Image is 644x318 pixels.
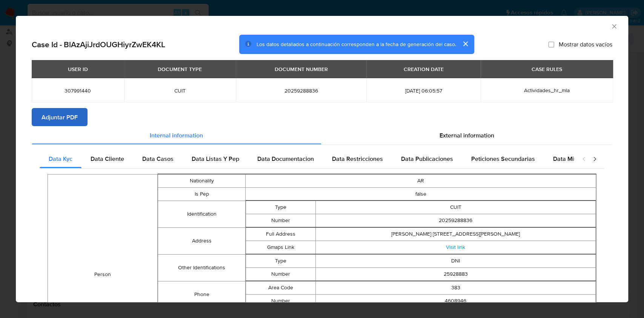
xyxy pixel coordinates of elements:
td: Is Pep [158,187,245,201]
div: DOCUMENT TYPE [153,63,206,76]
div: CREATION DATE [399,63,448,76]
td: 383 [316,281,596,294]
div: Detailed info [32,126,612,144]
td: [PERSON_NAME] [STREET_ADDRESS][PERSON_NAME] [316,227,596,241]
td: Nationality [158,174,245,187]
td: 20259288836 [316,214,596,227]
td: Number [246,214,316,227]
td: Type [246,254,316,267]
span: Adjuntar PDF [41,109,78,125]
td: Number [246,267,316,281]
div: closure-recommendation-modal [16,16,628,302]
span: CUIT [133,87,227,94]
td: AR [246,174,596,187]
button: Adjuntar PDF [32,108,88,126]
td: DNI [316,254,596,267]
button: cerrar [456,35,474,53]
td: 25928883 [316,267,596,281]
span: External information [440,131,494,139]
td: Number [246,294,316,307]
span: Actividades_hr_mla [524,86,570,94]
span: 20259288836 [245,87,357,94]
td: Other Identifications [158,254,245,281]
input: Mostrar datos vacíos [548,41,554,47]
span: Data Cliente [91,154,124,163]
span: Mostrar datos vacíos [559,40,612,48]
span: Internal information [150,131,203,139]
td: 4608946 [316,294,596,307]
span: 307991440 [41,87,115,94]
span: Data Minoridad [553,154,595,163]
td: Type [246,201,316,214]
span: [DATE] 06:05:57 [375,87,472,94]
td: Address [158,227,245,254]
h2: Case Id - BlAzAjiJrdOUGHiyrZwEK4KL [32,39,165,49]
button: Cerrar ventana [610,23,617,29]
td: Identification [158,201,245,227]
span: Data Listas Y Pep [192,154,239,163]
span: Los datos detallados a continuación corresponden a la fecha de generación del caso. [257,40,456,48]
td: Gmaps Link [246,241,316,254]
span: Peticiones Secundarias [471,154,535,163]
div: DOCUMENT NUMBER [270,63,332,76]
td: Full Address [246,227,316,241]
td: false [246,187,596,201]
td: CUIT [316,201,596,214]
div: USER ID [63,63,92,76]
span: Data Publicaciones [401,154,453,163]
td: Phone [158,281,245,308]
span: Data Casos [142,154,174,163]
div: Detailed internal info [40,150,574,168]
td: Area Code [246,281,316,294]
span: Data Kyc [49,154,72,163]
div: CASE RULES [527,63,567,76]
span: Data Restricciones [332,154,383,163]
a: Visit link [446,243,465,251]
span: Data Documentacion [257,154,314,163]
